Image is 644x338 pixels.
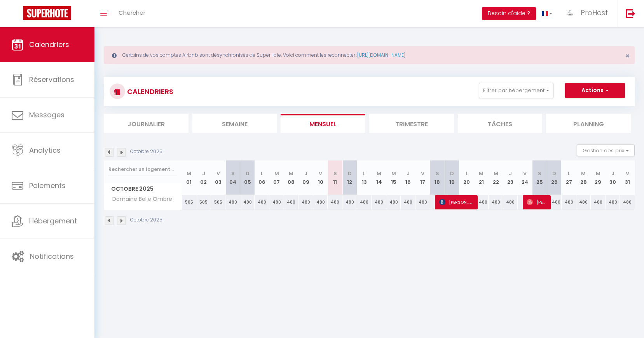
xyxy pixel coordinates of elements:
[546,114,631,133] li: Planning
[313,160,328,195] th: 10
[29,216,77,226] span: Hébergement
[298,160,313,195] th: 09
[348,170,352,177] abbr: D
[445,160,459,195] th: 19
[372,160,386,195] th: 14
[216,170,220,177] abbr: V
[104,114,188,133] li: Journalier
[357,160,372,195] th: 13
[450,170,454,177] abbr: D
[581,170,586,177] abbr: M
[489,160,503,195] th: 22
[281,114,365,133] li: Mensuel
[479,170,483,177] abbr: M
[415,160,430,195] th: 17
[240,195,255,209] div: 480
[407,170,410,177] abbr: J
[606,160,620,195] th: 30
[620,160,635,195] th: 31
[401,195,415,209] div: 480
[625,52,630,59] button: Close
[29,181,66,190] span: Paiements
[231,170,235,177] abbr: S
[377,170,381,177] abbr: M
[274,170,279,177] abbr: M
[369,114,454,133] li: Trimestre
[372,195,386,209] div: 480
[494,170,498,177] abbr: M
[532,160,547,195] th: 25
[391,170,396,177] abbr: M
[313,195,328,209] div: 480
[211,160,226,195] th: 03
[130,216,162,224] p: Octobre 2025
[439,195,473,209] span: [PERSON_NAME]
[527,195,546,209] span: [PERSON_NAME]
[284,195,299,209] div: 480
[421,170,424,177] abbr: V
[474,195,489,209] div: 480
[436,170,439,177] abbr: S
[606,195,620,209] div: 480
[255,160,269,195] th: 06
[386,160,401,195] th: 15
[269,160,284,195] th: 07
[479,83,553,98] button: Filtrer par hébergement
[626,170,629,177] abbr: V
[319,170,322,177] abbr: V
[620,195,635,209] div: 480
[342,160,357,195] th: 12
[489,195,503,209] div: 480
[105,195,174,204] span: Domaine Belle Ombre
[342,195,357,209] div: 480
[211,195,226,209] div: 505
[577,145,635,156] button: Gestion des prix
[255,195,269,209] div: 480
[518,160,532,195] th: 24
[503,195,518,209] div: 480
[298,195,313,209] div: 480
[552,170,556,177] abbr: D
[29,40,69,49] span: Calendriers
[482,7,536,20] button: Besoin d'aide ?
[29,110,65,120] span: Messages
[591,160,606,195] th: 29
[304,170,307,177] abbr: J
[225,195,240,209] div: 480
[401,160,415,195] th: 16
[246,170,250,177] abbr: D
[328,195,342,209] div: 480
[29,145,61,155] span: Analytics
[415,195,430,209] div: 480
[458,114,543,133] li: Tâches
[459,160,474,195] th: 20
[23,6,71,20] img: Super Booking
[269,195,284,209] div: 480
[547,195,562,209] div: 480
[261,170,263,177] abbr: L
[202,170,205,177] abbr: J
[284,160,299,195] th: 08
[357,195,372,209] div: 480
[568,170,570,177] abbr: L
[625,51,630,61] span: ×
[626,9,635,18] img: logout
[565,83,625,98] button: Actions
[182,160,197,195] th: 01
[538,170,541,177] abbr: S
[196,195,211,209] div: 505
[386,195,401,209] div: 480
[474,160,489,195] th: 21
[576,195,591,209] div: 480
[547,160,562,195] th: 26
[240,160,255,195] th: 05
[130,148,162,155] p: Octobre 2025
[108,162,177,176] input: Rechercher un logement...
[509,170,512,177] abbr: J
[328,160,342,195] th: 11
[562,195,576,209] div: 480
[289,170,293,177] abbr: M
[591,195,606,209] div: 480
[596,170,600,177] abbr: M
[576,160,591,195] th: 28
